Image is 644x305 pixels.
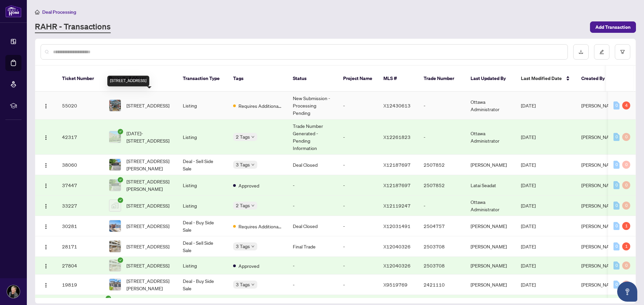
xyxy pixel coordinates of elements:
div: 0 [613,161,620,169]
span: check-circle [106,296,111,301]
div: 0 [622,133,630,141]
td: - [287,196,338,216]
span: [STREET_ADDRESS][PERSON_NAME] [126,157,172,172]
span: X12031491 [383,223,411,229]
span: X12187697 [383,162,411,168]
div: 0 [622,281,630,289]
span: down [251,135,255,139]
img: thumbnail-img [109,279,121,290]
span: filter [620,50,625,54]
td: 28171 [57,236,104,257]
td: 37447 [57,175,104,196]
span: [DATE] [521,182,536,188]
td: 27804 [57,257,104,275]
span: X12119247 [383,203,411,209]
th: Trade Number [418,66,465,92]
span: [DATE] [521,282,536,288]
td: [PERSON_NAME] [465,216,516,236]
td: Ottawa Administrator [465,92,516,120]
span: [DATE] [521,243,536,249]
span: down [251,245,255,248]
span: Deal Processing [42,9,76,15]
button: Logo [41,221,51,231]
img: Logo [43,135,49,140]
span: 2 Tags [236,202,250,209]
span: [STREET_ADDRESS] [126,243,169,250]
td: - [338,257,378,275]
td: [PERSON_NAME] [465,275,516,295]
td: - [338,196,378,216]
img: Logo [43,204,49,209]
th: Property Address [104,66,177,92]
div: 0 [622,161,630,169]
div: 0 [613,242,620,250]
span: X9519769 [383,282,408,288]
div: 0 [613,181,620,189]
img: logo [5,5,21,17]
span: [DATE]-[STREET_ADDRESS] [126,130,172,144]
td: 55020 [57,92,104,120]
span: [DATE] [521,223,536,229]
td: 38060 [57,155,104,175]
span: 3 Tags [236,281,250,288]
button: edit [594,44,609,60]
th: Last Updated By [465,66,516,92]
td: - [338,92,378,120]
span: X12261823 [383,134,411,140]
img: Profile Icon [7,285,20,298]
td: 2507852 [418,175,465,196]
td: 33227 [57,196,104,216]
img: Logo [43,103,49,109]
td: Deal Closed [287,216,338,236]
span: [DATE] [521,134,536,140]
span: X12040326 [383,243,411,249]
span: [PERSON_NAME] [581,162,618,168]
th: MLS # [378,66,418,92]
th: Ticket Number [57,66,104,92]
td: 2503708 [418,257,465,275]
td: Deal - Sell Side Sale [177,236,228,257]
img: Logo [43,224,49,229]
td: Latai Seadat [465,175,516,196]
td: - [287,275,338,295]
span: check-circle [118,198,123,203]
div: 0 [613,222,620,230]
button: download [573,44,589,60]
td: [PERSON_NAME] [465,257,516,275]
td: 19819 [57,275,104,295]
td: - [418,196,465,216]
td: - [418,92,465,120]
td: - [338,275,378,295]
button: Open asap [617,282,637,302]
td: Final Trade [287,236,338,257]
td: 2421110 [418,275,465,295]
span: down [251,204,255,207]
button: Logo [41,180,51,190]
button: Logo [41,132,51,142]
span: Requires Additional Docs [238,223,282,230]
span: down [251,283,255,286]
button: filter [615,44,630,60]
td: 2503708 [418,236,465,257]
td: - [418,120,465,155]
button: Logo [41,200,51,211]
th: Project Name [338,66,378,92]
td: - [287,257,338,275]
img: Logo [43,183,49,188]
span: [PERSON_NAME] [581,134,618,140]
span: edit [599,50,604,54]
span: X12187697 [383,182,411,188]
img: thumbnail-img [109,200,121,211]
span: [PERSON_NAME] [581,282,618,288]
td: 30281 [57,216,104,236]
span: [STREET_ADDRESS] [126,262,169,269]
span: check-circle [118,257,123,263]
td: Trade Number Generated - Pending Information [287,120,338,155]
td: Ottawa Administrator [465,196,516,216]
span: 3 Tags [236,242,250,250]
div: [STREET_ADDRESS] [107,76,149,86]
span: [PERSON_NAME] [581,262,618,269]
td: - [338,236,378,257]
span: Approved [238,262,259,270]
td: [PERSON_NAME] [465,236,516,257]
